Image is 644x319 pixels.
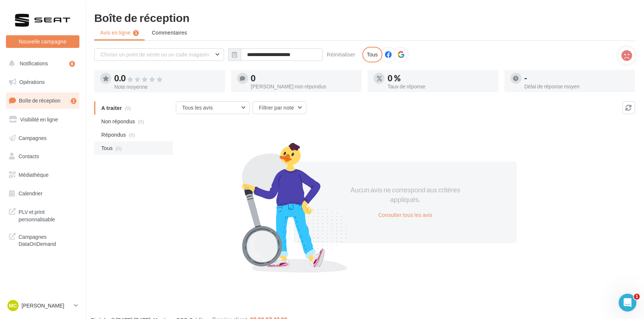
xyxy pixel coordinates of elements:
[115,145,122,151] span: (0)
[19,134,47,141] span: Campagnes
[251,84,356,89] div: [PERSON_NAME] non répondus
[101,51,209,58] span: Choisir un point de vente ou un code magasin
[253,101,306,114] button: Filtrer par note
[4,229,81,251] a: Campagnes DataOnDemand
[4,92,81,108] a: Boîte de réception1
[101,144,113,152] span: Tous
[525,74,630,82] div: -
[6,35,79,48] button: Nouvelle campagne
[19,172,49,178] span: Médiathèque
[19,97,60,104] span: Boîte de réception
[9,302,17,309] span: MC
[525,84,630,89] div: Délai de réponse moyen
[6,299,79,313] a: MC [PERSON_NAME]
[375,211,436,219] button: Consulter tous les avis
[388,84,493,89] div: Taux de réponse
[19,79,45,85] span: Opérations
[19,190,43,196] span: Calendrier
[129,132,135,138] span: (0)
[4,130,81,146] a: Campagnes
[69,61,75,67] div: 6
[4,167,81,183] a: Médiathèque
[19,207,76,223] span: PLV et print personnalisable
[4,112,81,127] a: Visibilité en ligne
[20,116,58,123] span: Visibilité en ligne
[19,153,39,159] span: Contacts
[22,302,71,309] p: [PERSON_NAME]
[4,74,81,90] a: Opérations
[138,118,144,124] span: (0)
[20,60,48,66] span: Notifications
[152,29,187,36] span: Commentaires
[4,56,78,71] button: Notifications 6
[94,48,224,61] button: Choisir un point de vente ou un code magasin
[114,74,219,83] div: 0.0
[182,104,213,111] span: Tous les avis
[362,47,382,62] div: Tous
[71,98,76,104] div: 1
[634,294,640,300] span: 1
[114,84,219,89] div: Note moyenne
[94,12,635,23] div: Boîte de réception
[4,186,81,201] a: Calendrier
[4,149,81,164] a: Contacts
[324,50,358,59] button: Réinitialiser
[342,185,469,204] div: Aucun avis ne correspond aux critères appliqués.
[101,131,126,139] span: Répondus
[251,74,356,82] div: 0
[176,101,250,114] button: Tous les avis
[388,74,493,82] div: 0 %
[101,118,135,125] span: Non répondus
[619,294,637,312] iframe: Intercom live chat
[4,204,81,226] a: PLV et print personnalisable
[19,232,76,248] span: Campagnes DataOnDemand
